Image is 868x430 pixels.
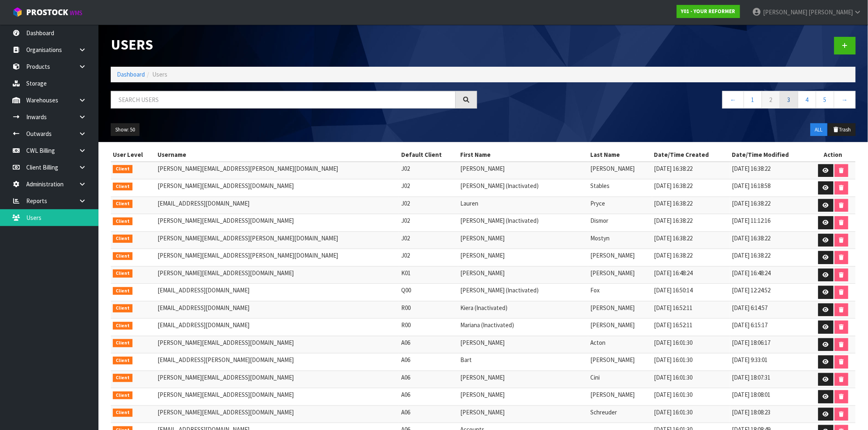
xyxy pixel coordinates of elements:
[156,353,400,371] td: [EMAIL_ADDRESS][PERSON_NAME][DOMAIN_NAME]
[458,284,588,301] td: [PERSON_NAME] (Inactivated)
[156,301,400,319] td: [EMAIL_ADDRESS][DOMAIN_NAME]
[458,388,588,406] td: [PERSON_NAME]
[458,214,588,232] td: [PERSON_NAME] (Inactivated)
[156,388,400,406] td: [PERSON_NAME][EMAIL_ADDRESS][DOMAIN_NAME]
[677,5,740,18] a: Y01 - YOUR REFORMER
[458,301,588,319] td: Kiera (Inactivated)
[588,336,652,353] td: Acton
[156,266,400,284] td: [PERSON_NAME][EMAIL_ADDRESS][DOMAIN_NAME]
[156,162,400,179] td: [PERSON_NAME][EMAIL_ADDRESS][PERSON_NAME][DOMAIN_NAME]
[489,91,856,111] nav: Page navigation
[828,123,856,136] button: Trash
[588,353,652,371] td: [PERSON_NAME]
[156,231,400,249] td: [PERSON_NAME][EMAIL_ADDRESS][PERSON_NAME][DOMAIN_NAME]
[458,197,588,214] td: Lauren
[730,179,811,197] td: [DATE] 16:18:58
[652,148,730,161] th: Date/Time Created
[156,405,400,423] td: [PERSON_NAME][EMAIL_ADDRESS][DOMAIN_NAME]
[730,231,811,249] td: [DATE] 16:38:22
[113,269,132,278] span: Client
[458,371,588,388] td: [PERSON_NAME]
[399,162,458,179] td: J02
[156,319,400,336] td: [EMAIL_ADDRESS][DOMAIN_NAME]
[156,148,400,161] th: Username
[399,405,458,423] td: A06
[399,179,458,197] td: J02
[730,371,811,388] td: [DATE] 18:07:31
[652,197,730,214] td: [DATE] 16:38:22
[399,336,458,353] td: A06
[834,91,856,109] a: →
[399,284,458,301] td: Q00
[399,266,458,284] td: K01
[730,266,811,284] td: [DATE] 16:48:24
[809,8,853,16] span: [PERSON_NAME]
[811,148,856,161] th: Action
[399,388,458,406] td: A06
[588,319,652,336] td: [PERSON_NAME]
[12,7,23,17] img: cube-alt.png
[730,162,811,179] td: [DATE] 16:38:22
[652,388,730,406] td: [DATE] 16:01:30
[652,231,730,249] td: [DATE] 16:38:22
[588,388,652,406] td: [PERSON_NAME]
[652,371,730,388] td: [DATE] 16:01:30
[652,162,730,179] td: [DATE] 16:38:22
[156,214,400,232] td: [PERSON_NAME][EMAIL_ADDRESS][DOMAIN_NAME]
[652,353,730,371] td: [DATE] 16:01:30
[458,231,588,249] td: [PERSON_NAME]
[652,266,730,284] td: [DATE] 16:48:24
[156,336,400,353] td: [PERSON_NAME][EMAIL_ADDRESS][DOMAIN_NAME]
[458,319,588,336] td: Mariana (Inactivated)
[588,371,652,388] td: Cini
[26,7,68,18] span: ProStock
[730,249,811,267] td: [DATE] 16:38:22
[652,319,730,336] td: [DATE] 16:52:11
[458,405,588,423] td: [PERSON_NAME]
[113,374,132,382] span: Client
[730,301,811,319] td: [DATE] 6:14:57
[113,217,132,226] span: Client
[762,91,780,109] a: 2
[588,301,652,319] td: [PERSON_NAME]
[113,357,132,365] span: Client
[458,179,588,197] td: [PERSON_NAME] (Inactivated)
[816,91,834,109] a: 5
[588,179,652,197] td: Stables
[156,179,400,197] td: [PERSON_NAME][EMAIL_ADDRESS][DOMAIN_NAME]
[399,214,458,232] td: J02
[730,214,811,232] td: [DATE] 11:12:16
[588,197,652,214] td: Pryce
[588,162,652,179] td: [PERSON_NAME]
[113,322,132,330] span: Client
[588,214,652,232] td: Dismor
[399,371,458,388] td: A06
[588,266,652,284] td: [PERSON_NAME]
[113,183,132,191] span: Client
[113,200,132,208] span: Client
[117,70,145,78] a: Dashboard
[780,91,798,109] a: 3
[652,336,730,353] td: [DATE] 16:01:30
[588,231,652,249] td: Mostyn
[156,249,400,267] td: [PERSON_NAME][EMAIL_ADDRESS][PERSON_NAME][DOMAIN_NAME]
[113,339,132,347] span: Client
[730,284,811,301] td: [DATE] 12:24:52
[730,405,811,423] td: [DATE] 18:08:23
[399,319,458,336] td: R00
[652,179,730,197] td: [DATE] 16:38:22
[458,336,588,353] td: [PERSON_NAME]
[113,235,132,243] span: Client
[458,162,588,179] td: [PERSON_NAME]
[744,91,762,109] a: 1
[652,249,730,267] td: [DATE] 16:38:22
[652,301,730,319] td: [DATE] 16:52:11
[399,353,458,371] td: A06
[730,353,811,371] td: [DATE] 9:33:01
[111,91,456,109] input: Search users
[458,148,588,161] th: First Name
[588,148,652,161] th: Last Name
[458,249,588,267] td: [PERSON_NAME]
[111,148,156,161] th: User Level
[763,8,807,16] span: [PERSON_NAME]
